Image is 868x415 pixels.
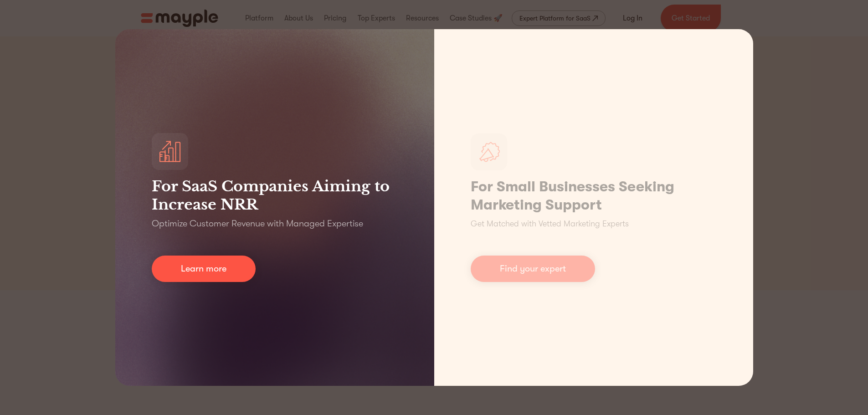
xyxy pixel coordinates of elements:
[152,177,398,214] h3: For SaaS Companies Aiming to Increase NRR
[471,256,595,282] a: Find your expert
[471,178,717,214] h1: For Small Businesses Seeking Marketing Support
[152,256,256,282] a: Learn more
[471,218,629,230] p: Get Matched with Vetted Marketing Experts
[152,217,363,230] p: Optimize Customer Revenue with Managed Expertise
